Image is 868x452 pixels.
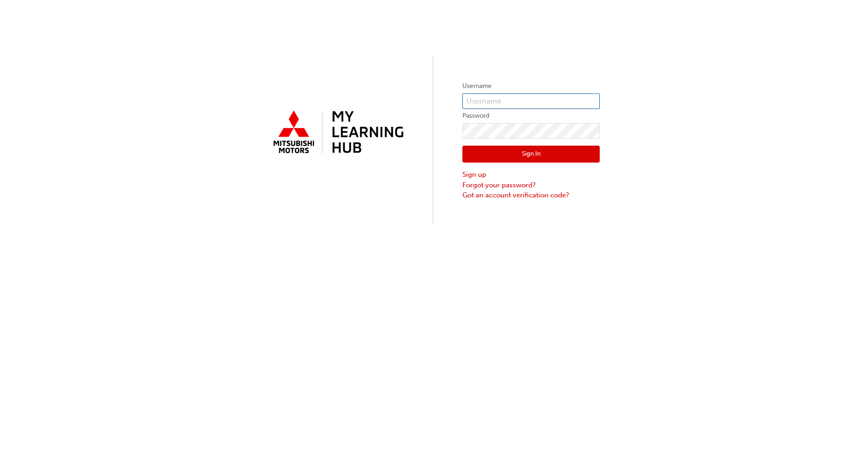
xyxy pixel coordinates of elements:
[462,81,600,92] label: Username
[462,190,600,201] a: Got an account verification code?
[462,180,600,191] a: Forgot your password?
[462,146,600,163] button: Sign In
[462,110,600,121] label: Password
[462,93,600,109] input: Username
[268,107,406,159] img: mmal
[462,169,600,180] a: Sign up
